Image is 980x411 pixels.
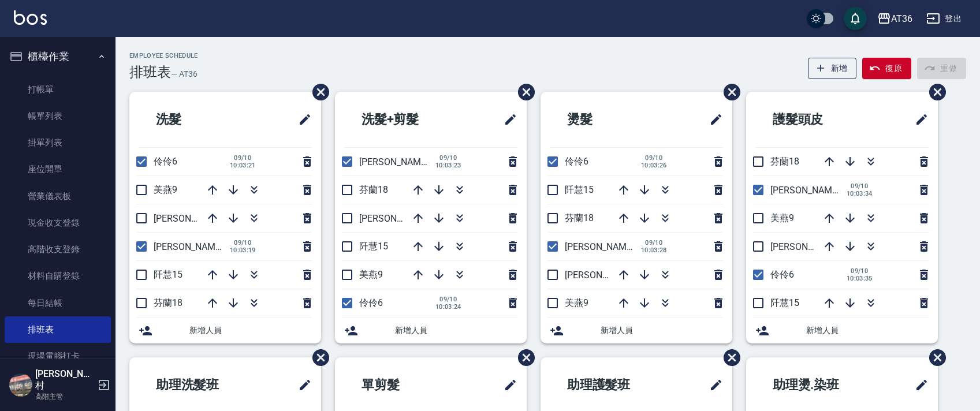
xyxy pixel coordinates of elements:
span: 10:03:26 [641,162,667,169]
span: [PERSON_NAME]16 [154,213,233,224]
a: 座位開單 [5,156,111,182]
span: 刪除班表 [921,75,948,109]
img: Person [9,373,32,397]
span: 伶伶6 [770,269,794,280]
span: 阡慧15 [359,241,388,252]
span: 阡慧15 [770,297,799,308]
span: 10:03:34 [847,190,873,197]
span: 09/10 [641,239,667,246]
span: 09/10 [435,154,461,162]
a: 現場電腦打卡 [5,343,111,369]
span: 09/10 [230,239,256,246]
span: 修改班表的標題 [291,106,312,133]
h2: 洗髮 [139,99,245,140]
span: [PERSON_NAME]16 [359,213,439,224]
h2: 燙髮 [550,99,656,140]
div: 新增人員 [129,317,321,343]
span: [PERSON_NAME]11 [154,241,233,252]
span: 美燕9 [565,297,588,308]
img: Logo [14,10,47,25]
div: 新增人員 [746,317,938,343]
button: 櫃檯作業 [5,42,111,72]
span: [PERSON_NAME]16 [565,270,644,281]
span: 修改班表的標題 [291,371,312,399]
span: 09/10 [435,296,461,303]
p: 高階主管 [35,391,94,402]
span: 刪除班表 [304,75,331,109]
span: 阡慧15 [154,269,182,280]
h3: 排班表 [129,64,171,80]
a: 掛單列表 [5,129,111,156]
h5: [PERSON_NAME]村 [35,368,94,391]
span: 美燕9 [770,212,794,223]
span: 伶伶6 [565,156,588,167]
h6: — AT36 [171,68,198,80]
span: 伶伶6 [154,156,177,167]
span: 修改班表的標題 [702,106,723,133]
span: 新增人員 [189,324,312,337]
span: 修改班表的標題 [497,371,517,399]
a: 每日結帳 [5,290,111,316]
span: 09/10 [847,267,873,275]
span: 10:03:28 [641,246,667,254]
span: 修改班表的標題 [702,371,723,399]
span: 芬蘭18 [154,297,182,308]
span: 伶伶6 [359,297,383,308]
a: 排班表 [5,316,111,343]
span: 刪除班表 [509,75,536,109]
span: 10:03:21 [230,162,256,169]
div: AT36 [891,12,912,26]
span: [PERSON_NAME]11 [565,241,644,252]
span: [PERSON_NAME]11 [770,185,850,196]
h2: 洗髮+剪髮 [344,99,466,140]
span: 修改班表的標題 [908,371,929,399]
h2: 護髮頭皮 [755,99,874,140]
span: 新增人員 [806,324,929,337]
a: 現金收支登錄 [5,210,111,236]
span: 10:03:35 [847,275,873,282]
span: 刪除班表 [509,341,536,375]
span: 阡慧15 [565,184,594,195]
span: 美燕9 [154,184,177,195]
button: AT36 [873,7,917,31]
span: 10:03:24 [435,303,461,311]
a: 帳單列表 [5,103,111,129]
h2: 助理護髮班 [550,364,675,406]
span: 修改班表的標題 [908,106,929,133]
span: 新增人員 [601,324,723,337]
a: 高階收支登錄 [5,236,111,263]
span: 美燕9 [359,269,383,280]
span: 刪除班表 [921,341,948,375]
span: 修改班表的標題 [497,106,517,133]
h2: Employee Schedule [129,52,198,59]
span: 芬蘭18 [770,156,799,167]
span: 刪除班表 [715,341,742,375]
span: 10:03:19 [230,246,256,254]
div: 新增人員 [541,317,732,343]
div: 新增人員 [335,317,527,343]
span: 09/10 [847,182,873,190]
span: 新增人員 [395,324,517,337]
span: 芬蘭18 [565,212,594,223]
button: 復原 [862,58,911,79]
span: [PERSON_NAME]11 [359,156,439,167]
a: 材料自購登錄 [5,263,111,289]
h2: 單剪髮 [344,364,457,406]
button: 新增 [808,58,857,79]
span: 09/10 [230,154,256,162]
button: 登出 [922,8,966,29]
span: 10:03:23 [435,162,461,169]
span: 刪除班表 [304,341,331,375]
h2: 助理洗髮班 [139,364,263,406]
a: 打帳單 [5,76,111,103]
button: save [844,7,867,30]
a: 營業儀表板 [5,183,111,210]
span: 芬蘭18 [359,184,388,195]
span: 刪除班表 [715,75,742,109]
span: 09/10 [641,154,667,162]
h2: 助理燙.染班 [755,364,882,406]
span: [PERSON_NAME]16 [770,241,850,252]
